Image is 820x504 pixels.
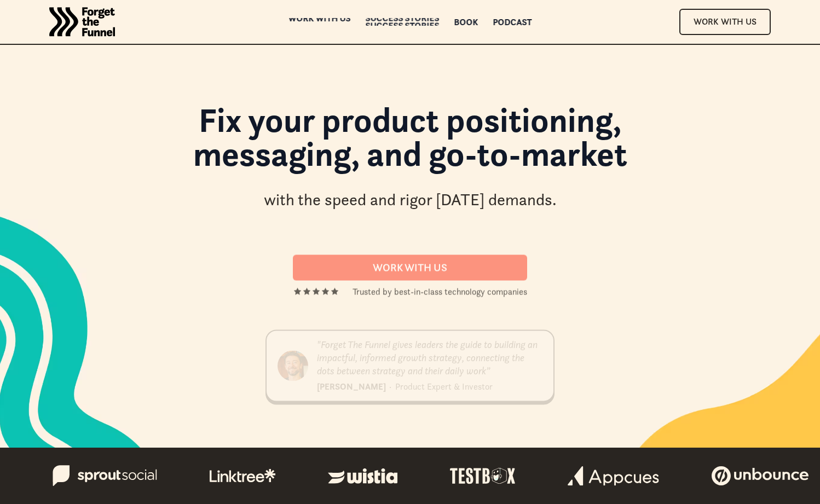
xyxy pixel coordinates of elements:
[114,103,706,182] h1: Fix your product positioning, messaging, and go-to-market
[395,380,493,393] div: Product Expert & Investor
[454,18,478,26] a: Book
[293,255,527,281] a: Work With us
[317,339,542,378] div: "Forget The Funnel gives leaders the guide to building an impactful, informed growth strategy, co...
[366,14,440,21] div: Success Stories
[389,380,391,393] div: ·
[264,189,557,211] div: with the speed and rigor [DATE] demands.
[288,18,351,26] a: Work with us
[317,380,386,393] div: [PERSON_NAME]
[366,22,440,30] div: Success Stories
[366,18,440,26] a: Success StoriesSuccess Stories
[493,18,532,26] a: Podcast
[353,285,527,298] div: Trusted by best-in-class technology companies
[306,262,514,274] div: Work With us
[679,9,771,34] a: Work With Us
[288,14,351,22] div: Work with us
